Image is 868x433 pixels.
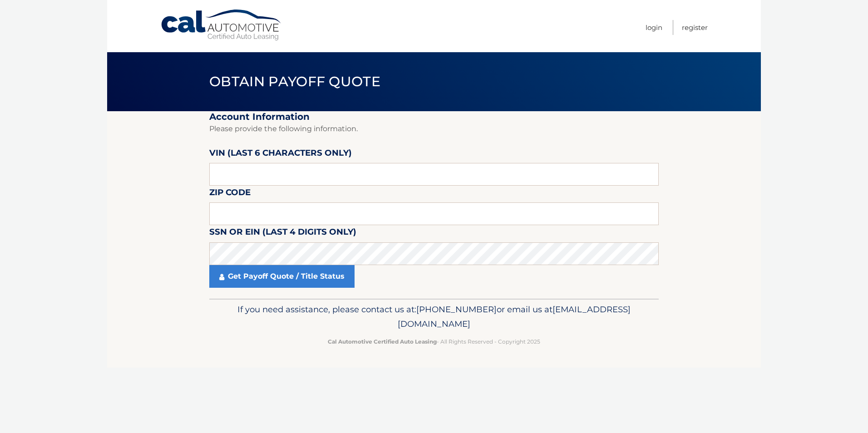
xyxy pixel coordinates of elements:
a: Login [646,20,662,35]
h2: Account Information [209,111,659,123]
p: Please provide the following information. [209,123,659,135]
a: Get Payoff Quote / Title Status [209,265,355,288]
p: If you need assistance, please contact us at: or email us at [215,302,653,331]
span: Obtain Payoff Quote [209,73,380,90]
strong: Cal Automotive Certified Auto Leasing [328,338,437,345]
a: Cal Automotive [160,9,283,41]
span: [PHONE_NUMBER] [416,304,497,315]
label: VIN (last 6 characters only) [209,146,352,163]
label: SSN or EIN (last 4 digits only) [209,225,356,242]
a: Register [682,20,708,35]
label: Zip Code [209,186,251,202]
p: - All Rights Reserved - Copyright 2025 [215,337,653,346]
